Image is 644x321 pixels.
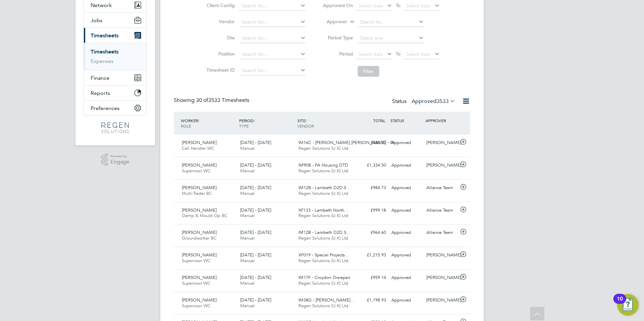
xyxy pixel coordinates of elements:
span: IM16C - [PERSON_NAME] [PERSON_NAME] - IN… [298,140,399,145]
span: Manual [240,145,255,151]
span: Regen Solutions (U.K) Ltd [298,235,348,241]
span: Regen Solutions (U.K) Ltd [298,168,348,174]
span: To [394,49,402,58]
span: Regen Solutions (U.K) Ltd [298,145,348,151]
div: 10 [617,299,623,308]
span: IM12B - Lambeth D2D S… [298,229,351,235]
span: Regen Solutions (U.K) Ltd [298,213,348,218]
div: PERIOD [237,114,296,132]
a: Powered byEngage [101,153,130,166]
span: Select date [406,3,430,9]
span: Timesheets [91,32,119,39]
div: Alliance Team [424,205,459,216]
span: Manual [240,280,255,286]
div: £999.18 [354,205,389,216]
div: £959.14 [354,272,389,283]
input: Select one [358,34,424,43]
span: Powered by [110,153,129,159]
div: Status [392,97,457,106]
span: [PERSON_NAME] [182,229,217,235]
span: [PERSON_NAME] [182,140,217,145]
div: APPROVER [424,114,459,127]
div: Timesheets [84,43,147,70]
input: Search for... [239,50,306,59]
span: 3533 Timesheets [196,97,249,104]
div: Approved [389,205,424,216]
span: Supervisor WC [182,280,211,286]
span: [DATE] - [DATE] [240,185,271,190]
span: Manual [240,190,255,196]
img: regensolutions-logo-retina.png [101,122,129,133]
span: ROLE [181,123,191,129]
input: Search for... [239,66,306,75]
div: Approved [389,250,424,261]
a: Go to home page [84,122,147,133]
span: [PERSON_NAME] [182,275,217,280]
span: Select date [406,51,430,57]
span: Regen Solutions (U.K) Ltd [298,280,348,286]
div: STATUS [389,114,424,127]
div: Alliance Team [424,227,459,238]
button: Open Resource Center, 10 new notifications [617,294,639,316]
span: Jobs [91,17,102,24]
label: Approved [412,98,455,105]
span: Engage [110,159,129,165]
span: / [305,118,307,123]
span: Finance [91,75,109,81]
span: [DATE] - [DATE] [240,140,271,145]
button: Preferences [84,101,147,115]
div: [PERSON_NAME] [424,272,459,283]
label: Timesheet ID [204,67,235,73]
span: Manual [240,213,255,218]
span: Supervisor WC [182,258,211,263]
label: Site [204,35,235,41]
span: Call Handler WC [182,145,214,151]
label: Vendor [204,19,235,25]
span: Regen Solutions (U.K) Ltd [298,258,348,263]
input: Search for... [239,17,306,27]
span: Manual [240,168,255,174]
span: Preferences [91,105,120,111]
span: / [198,118,199,123]
input: Search for... [239,1,306,11]
span: [PERSON_NAME] [182,297,217,303]
span: [DATE] - [DATE] [240,275,271,280]
span: IM17F - Croydon Disrepair [298,275,350,280]
span: Select date [359,51,383,57]
span: [DATE] - [DATE] [240,162,271,168]
div: Approved [389,182,424,193]
span: Groundworker BC [182,235,217,241]
div: £880.32 [354,137,389,148]
div: Approved [389,227,424,238]
div: Showing [174,97,251,104]
input: Search for... [358,17,424,27]
button: Finance [84,70,147,85]
span: [DATE] - [DATE] [240,229,271,235]
span: XF133 - Lambeth North… [298,207,349,213]
div: £1,215.93 [354,250,389,261]
div: £964.60 [354,227,389,238]
span: [DATE] - [DATE] [240,297,271,303]
span: Multi-Trader BC [182,190,212,196]
span: IM90B - PA Housing DTD [298,162,348,168]
span: IM12B - Lambeth D2D S… [298,185,351,190]
span: VENDOR [297,123,314,129]
span: Manual [240,303,255,309]
span: Select date [359,3,383,9]
span: Manual [240,235,255,241]
span: [DATE] - [DATE] [240,207,271,213]
div: SITE [296,114,354,132]
span: Manual [240,258,255,263]
span: TOTAL [373,118,385,123]
div: [PERSON_NAME] [424,295,459,306]
button: Filter [358,66,379,77]
span: XF019 - Special Projects… [298,252,349,258]
a: Expenses [91,58,114,64]
span: 3533 [437,98,449,105]
span: IM38G - [PERSON_NAME]… [298,297,355,303]
label: Client Config [204,2,235,8]
div: Alliance Team [424,182,459,193]
div: WORKER [179,114,237,132]
button: Timesheets [84,28,147,43]
div: Approved [389,272,424,283]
